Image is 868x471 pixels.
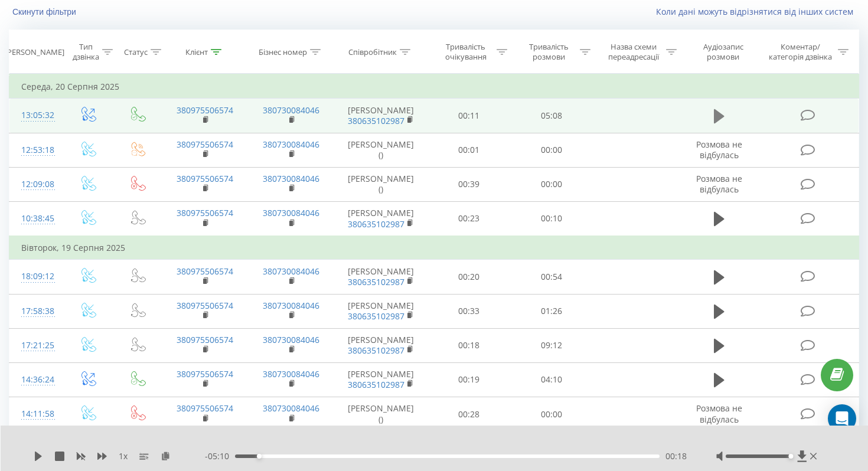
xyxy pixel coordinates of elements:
[263,173,319,184] a: 380730084046
[21,104,50,127] div: 13:05:32
[696,139,742,161] span: Розмова не відбулась
[263,104,319,116] a: 380730084046
[334,133,427,167] td: [PERSON_NAME] ()
[205,450,235,462] span: - 05:10
[690,42,756,62] div: Аудіозапис розмови
[348,310,404,322] a: 380635102987
[334,362,427,397] td: [PERSON_NAME]
[334,328,427,362] td: [PERSON_NAME]
[263,403,319,414] a: 380730084046
[334,167,427,201] td: [PERSON_NAME] ()
[604,42,663,62] div: Назва схеми переадресації
[510,99,593,133] td: 05:08
[9,75,859,99] td: Середа, 20 Серпня 2025
[656,6,859,17] a: Коли дані можуть відрізнятися вiд інших систем
[124,47,148,57] div: Статус
[334,397,427,431] td: [PERSON_NAME] ()
[334,260,427,294] td: [PERSON_NAME]
[21,139,50,162] div: 12:53:18
[427,397,510,431] td: 00:28
[510,328,593,362] td: 09:12
[510,260,593,294] td: 00:54
[177,403,233,414] a: 380975506574
[766,42,835,62] div: Коментар/категорія дзвінка
[427,201,510,236] td: 00:23
[427,260,510,294] td: 00:20
[510,133,593,167] td: 00:00
[510,397,593,431] td: 00:00
[665,450,687,462] span: 00:18
[177,173,233,184] a: 380975506574
[119,450,128,462] span: 1 x
[510,294,593,328] td: 01:26
[259,47,307,57] div: Бізнес номер
[348,115,404,126] a: 380635102987
[348,276,404,287] a: 380635102987
[438,42,494,62] div: Тривалість очікування
[263,139,319,150] a: 380730084046
[21,173,50,196] div: 12:09:08
[348,379,404,390] a: 380635102987
[21,265,50,288] div: 18:09:12
[510,201,593,236] td: 00:10
[789,454,794,459] div: Accessibility label
[427,99,510,133] td: 00:11
[177,266,233,277] a: 380975506574
[257,454,262,459] div: Accessibility label
[263,368,319,380] a: 380730084046
[21,207,50,230] div: 10:38:45
[334,99,427,133] td: [PERSON_NAME]
[21,300,50,323] div: 17:58:38
[427,167,510,201] td: 00:39
[177,368,233,380] a: 380975506574
[427,133,510,167] td: 00:01
[348,345,404,356] a: 380635102987
[348,47,397,57] div: Співробітник
[521,42,577,62] div: Тривалість розмови
[696,403,742,424] span: Розмова не відбулась
[263,207,319,218] a: 380730084046
[21,368,50,391] div: 14:36:24
[510,167,593,201] td: 00:00
[177,300,233,311] a: 380975506574
[348,218,404,230] a: 380635102987
[177,207,233,218] a: 380975506574
[177,139,233,150] a: 380975506574
[334,294,427,328] td: [PERSON_NAME]
[177,334,233,345] a: 380975506574
[185,47,208,57] div: Клієнт
[828,404,856,433] div: Open Intercom Messenger
[177,104,233,116] a: 380975506574
[263,334,319,345] a: 380730084046
[73,42,99,62] div: Тип дзвінка
[334,201,427,236] td: [PERSON_NAME]
[427,362,510,397] td: 00:19
[263,266,319,277] a: 380730084046
[427,328,510,362] td: 00:18
[5,47,64,57] div: [PERSON_NAME]
[263,300,319,311] a: 380730084046
[696,173,742,195] span: Розмова не відбулась
[510,362,593,397] td: 04:10
[21,403,50,426] div: 14:11:58
[21,334,50,357] div: 17:21:25
[9,6,82,17] button: Скинути фільтри
[9,236,859,260] td: Вівторок, 19 Серпня 2025
[427,294,510,328] td: 00:33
